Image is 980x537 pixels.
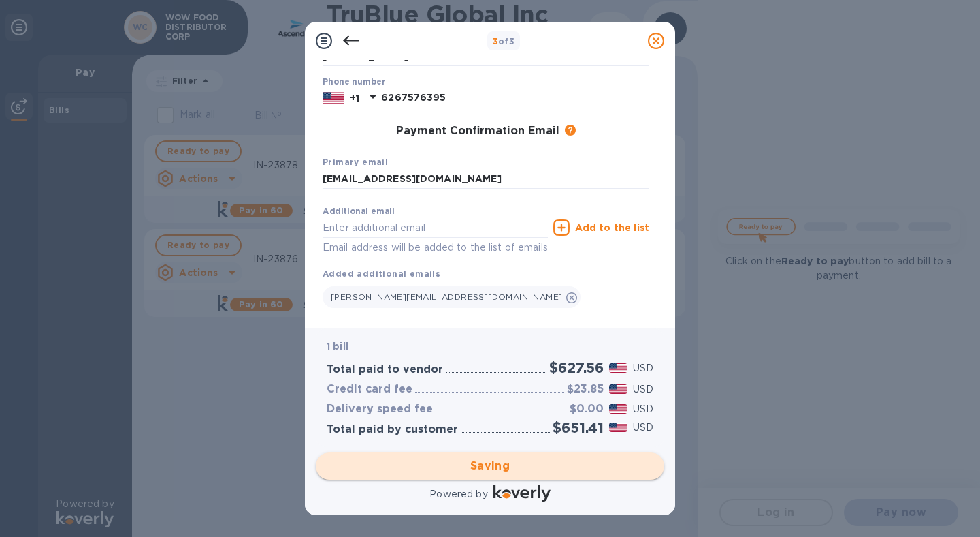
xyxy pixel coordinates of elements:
[327,403,433,416] h3: Delivery speed fee
[609,423,627,432] img: USD
[350,91,359,105] p: +1
[323,78,385,87] label: Phone number
[429,487,487,502] p: Powered by
[323,169,649,189] input: Enter your primary name
[493,36,515,46] b: of 3
[575,222,649,233] u: Add to the list
[327,423,458,436] h3: Total paid by customer
[609,384,627,394] img: USD
[609,363,627,373] img: USD
[331,292,562,302] span: [PERSON_NAME][EMAIL_ADDRESS][DOMAIN_NAME]
[570,403,604,416] h3: $0.00
[493,36,498,46] span: 3
[327,383,412,396] h3: Credit card fee
[633,382,653,397] p: USD
[396,125,559,138] h3: Payment Confirmation Email
[323,286,581,308] div: [PERSON_NAME][EMAIL_ADDRESS][DOMAIN_NAME]
[609,404,627,414] img: USD
[323,91,344,106] img: US
[323,157,388,167] b: Primary email
[493,485,551,502] img: Logo
[549,359,604,376] h2: $627.56
[381,88,649,108] input: Enter your phone number
[567,383,604,396] h3: $23.85
[327,341,348,352] b: 1 bill
[633,402,653,416] p: USD
[323,268,440,279] b: Added additional emails
[323,217,548,238] input: Enter additional email
[633,420,653,435] p: USD
[633,361,653,375] p: USD
[553,419,604,436] h2: $651.41
[323,240,548,256] p: Email address will be added to the list of emails
[327,363,443,376] h3: Total paid to vendor
[323,208,395,216] label: Additional email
